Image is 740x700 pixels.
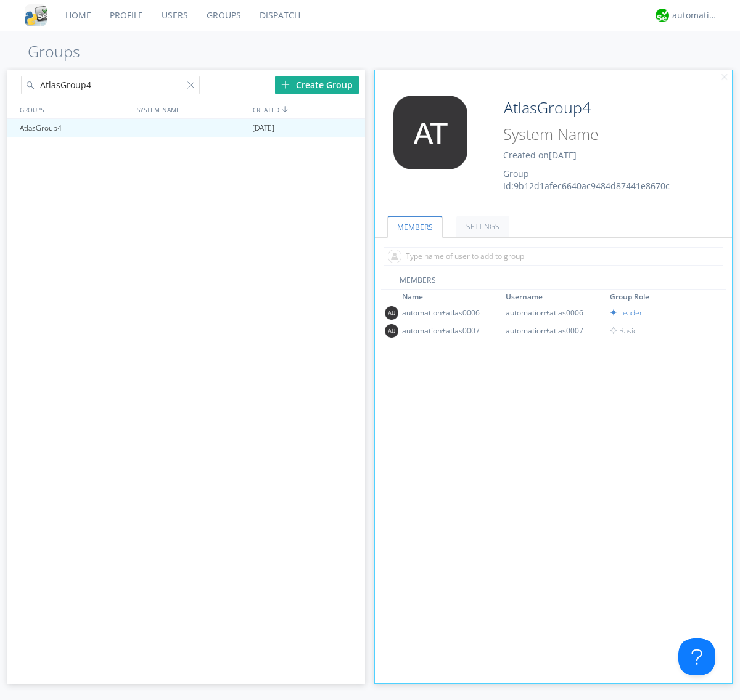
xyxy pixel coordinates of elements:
[384,247,723,266] input: Type name of user to add to group
[456,216,509,237] a: SETTINGS
[610,325,637,336] span: Basic
[400,290,504,304] th: Toggle SortBy
[281,80,290,89] img: plus.svg
[17,119,132,137] div: AtlasGroup4
[402,325,495,336] div: automation+atlas0007
[720,73,729,82] img: cancel.svg
[25,4,47,26] img: cddb5a64eb264b2086981ab96f4c1ba7
[610,307,643,318] span: Leader
[506,307,598,318] div: automation+atlas0006
[678,638,715,675] iframe: Toggle Customer Support
[499,123,698,146] input: System Name
[499,96,698,120] input: Group Name
[672,9,718,22] div: automation+atlas
[549,149,577,161] span: [DATE]
[384,96,477,169] img: 373638.png
[656,9,669,22] img: d2d01cd9b4174d08988066c6d424eccd
[503,168,670,192] span: Group Id: 9b12d1afec6640ac9484d87441e8670c
[608,290,712,304] th: Toggle SortBy
[17,100,131,118] div: GROUPS
[381,275,726,290] div: MEMBERS
[503,149,577,161] span: Created on
[402,307,495,318] div: automation+atlas0006
[506,325,598,336] div: automation+atlas0007
[504,290,608,304] th: Toggle SortBy
[387,216,443,238] a: MEMBERS
[7,119,365,137] a: AtlasGroup4[DATE]
[252,119,274,137] span: [DATE]
[21,76,200,94] input: Search groups
[250,100,366,118] div: CREATED
[275,76,359,94] div: Create Group
[385,306,398,320] img: 373638.png
[385,324,398,338] img: 373638.png
[134,100,250,118] div: SYSTEM_NAME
